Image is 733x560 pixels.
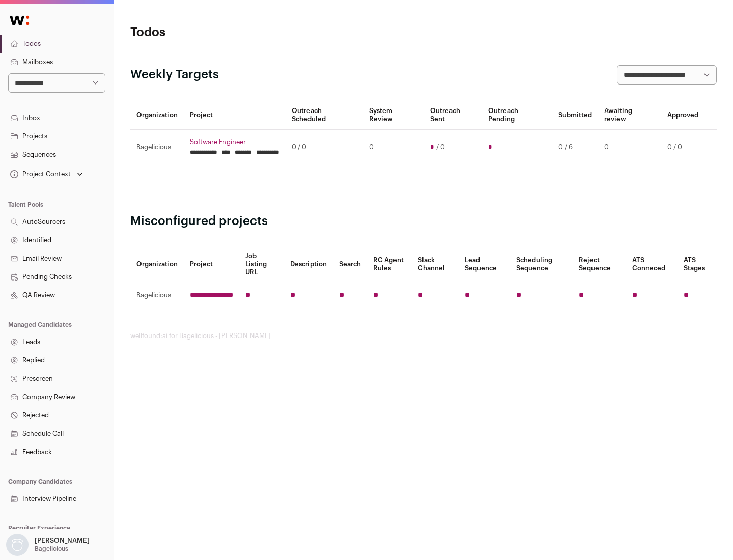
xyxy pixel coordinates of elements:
th: Lead Sequence [459,246,510,283]
td: 0 / 0 [286,130,363,165]
th: Job Listing URL [239,246,284,283]
a: Software Engineer [190,138,279,146]
th: Outreach Pending [482,101,552,130]
h1: Todos [130,24,326,41]
th: ATS Stages [678,246,717,283]
td: 0 / 6 [552,130,598,165]
th: ATS Conneced [626,246,677,283]
th: Organization [130,101,184,130]
th: Outreach Sent [424,101,483,130]
h2: Misconfigured projects [130,213,717,230]
th: RC Agent Rules [367,246,411,283]
th: Submitted [552,101,598,130]
th: Slack Channel [412,246,459,283]
td: 0 [363,130,424,165]
th: Search [333,246,367,283]
th: Awaiting review [598,101,661,130]
td: Bagelicious [130,130,184,165]
img: nopic.png [6,534,29,556]
td: 0 / 0 [661,130,704,165]
h2: Weekly Targets [130,67,219,83]
th: Project [184,246,239,283]
th: Approved [661,101,704,130]
p: [PERSON_NAME] [35,537,90,545]
button: Open dropdown [8,167,85,181]
th: Description [284,246,333,283]
th: Reject Sequence [573,246,627,283]
th: Outreach Scheduled [286,101,363,130]
button: Open dropdown [4,534,92,556]
th: Project [184,101,286,130]
span: / 0 [436,143,445,151]
p: Bagelicious [35,545,68,553]
div: Project Context [8,170,71,178]
th: Scheduling Sequence [510,246,573,283]
img: Wellfound [4,10,35,31]
th: Organization [130,246,184,283]
th: System Review [363,101,424,130]
td: Bagelicious [130,283,184,308]
td: 0 [598,130,661,165]
footer: wellfound:ai for Bagelicious - [PERSON_NAME] [130,332,717,340]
